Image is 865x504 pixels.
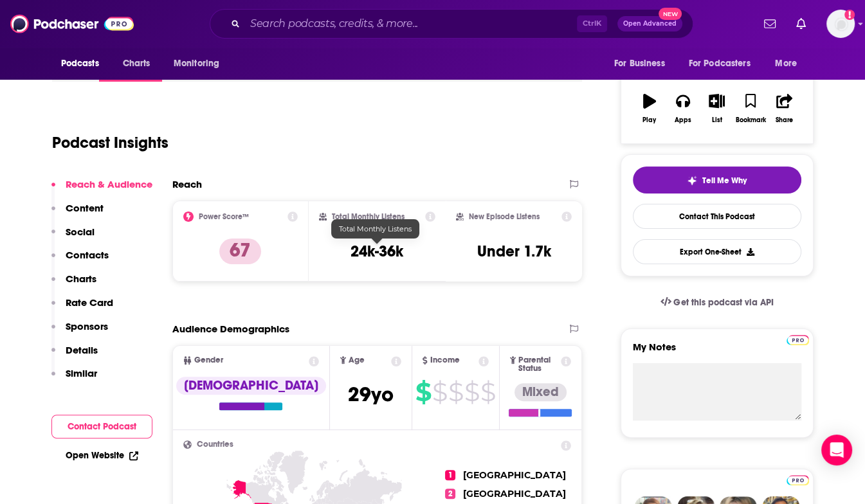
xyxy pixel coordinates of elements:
span: $ [480,382,495,402]
span: Podcasts [61,55,99,73]
button: Bookmark [734,85,767,132]
span: 1 [445,470,455,480]
div: List [712,116,722,124]
button: List [700,85,733,132]
h2: New Episode Listens [469,212,540,221]
span: $ [464,382,479,402]
div: Bookmark [735,116,765,124]
span: For Business [614,55,665,73]
button: open menu [605,51,681,76]
span: Total Monthly Listens [339,224,412,233]
a: Get this podcast via API [650,287,784,318]
h2: Total Monthly Listens [332,212,405,221]
button: Charts [51,273,96,296]
button: Similar [51,367,97,391]
button: Export One-Sheet [633,239,801,264]
h3: 24k-36k [351,242,403,261]
button: open menu [165,51,236,76]
label: My Notes [633,341,801,363]
button: Social [51,226,95,249]
img: Podchaser Pro [787,335,809,345]
div: Search podcasts, credits, & more... [210,9,693,39]
h2: Audience Demographics [172,323,289,335]
span: Income [430,356,460,364]
span: Get this podcast via API [673,297,773,308]
h2: Reach [172,178,202,190]
span: Tell Me Why [702,175,747,186]
button: tell me why sparkleTell Me Why [633,166,801,194]
span: Age [349,356,365,364]
span: Open Advanced [623,21,677,27]
div: Open Intercom Messenger [821,435,852,465]
p: Rate Card [66,296,113,309]
div: [DEMOGRAPHIC_DATA] [176,377,326,395]
button: Contact Podcast [51,415,152,438]
h2: Power Score™ [199,212,249,221]
span: Ctrl K [577,15,607,32]
button: Details [51,344,98,368]
a: Open Website [66,450,138,461]
input: Search podcasts, credits, & more... [245,14,577,34]
span: [GEOGRAPHIC_DATA] [463,488,566,500]
span: $ [432,382,447,402]
button: Reach & Audience [51,178,152,202]
button: open menu [52,51,116,76]
img: tell me why sparkle [687,175,697,186]
svg: Add a profile image [844,10,855,20]
p: Sponsors [66,320,108,332]
button: Contacts [51,249,109,273]
p: Similar [66,367,97,379]
span: Countries [197,440,233,449]
span: Gender [194,356,223,364]
button: open menu [766,51,813,76]
a: Show notifications dropdown [759,13,781,35]
img: User Profile [826,10,855,38]
span: $ [448,382,463,402]
button: Share [767,85,801,132]
span: $ [415,382,431,402]
span: More [775,55,797,73]
a: Charts [114,51,158,76]
p: Reach & Audience [66,178,152,190]
p: Details [66,344,98,356]
img: Podchaser - Follow, Share and Rate Podcasts [10,12,134,36]
span: Monitoring [174,55,219,73]
span: 2 [445,489,455,499]
p: Contacts [66,249,109,261]
img: Podchaser Pro [787,475,809,485]
div: Apps [675,116,691,124]
a: Contact This Podcast [633,204,801,229]
button: Content [51,202,104,226]
div: Share [776,116,793,124]
span: Parental Status [518,356,559,373]
span: Charts [123,55,150,73]
a: Show notifications dropdown [791,13,811,35]
button: Show profile menu [826,10,855,38]
button: Rate Card [51,296,113,320]
button: Apps [666,85,700,132]
span: 29 yo [348,382,394,407]
span: New [659,8,682,20]
p: Charts [66,273,96,285]
p: Social [66,226,95,238]
button: Sponsors [51,320,108,344]
button: Open AdvancedNew [617,16,682,32]
div: Mixed [514,383,567,401]
p: Content [66,202,104,214]
span: For Podcasters [689,55,751,73]
button: Play [633,85,666,132]
h3: Under 1.7k [477,242,551,261]
button: open menu [680,51,769,76]
a: Pro website [787,333,809,345]
span: [GEOGRAPHIC_DATA] [463,469,566,481]
p: 67 [219,239,261,264]
a: Pro website [787,473,809,485]
h1: Podcast Insights [52,133,168,152]
span: Logged in as megcassidy [826,10,855,38]
div: Play [642,116,656,124]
